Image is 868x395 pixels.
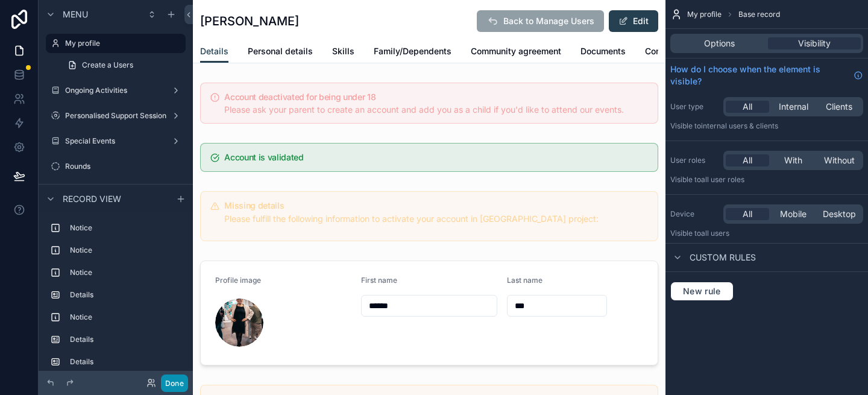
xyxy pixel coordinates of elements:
[701,229,729,238] span: all users
[780,208,807,220] span: Mobile
[248,40,313,65] a: Personal details
[70,223,181,233] label: Notice
[65,39,178,48] label: My profile
[670,63,849,87] span: How do I choose when the element is visible?
[704,37,735,49] span: Options
[63,193,121,205] span: Record view
[471,40,561,65] a: Community agreement
[46,131,186,151] a: Special Events
[70,357,181,367] label: Details
[70,335,181,344] label: Details
[374,45,451,57] span: Family/Dependents
[779,101,808,113] span: Internal
[82,60,133,70] span: Create a Users
[701,121,778,130] span: Internal users & clients
[248,45,313,57] span: Personal details
[46,34,186,53] a: My profile
[670,63,863,87] a: How do I choose when the element is visible?
[70,290,181,300] label: Details
[39,213,193,371] div: scrollable content
[332,40,354,65] a: Skills
[580,40,626,65] a: Documents
[645,40,681,65] a: Contacts
[826,101,852,113] span: Clients
[670,282,734,301] button: New rule
[70,245,181,255] label: Notice
[161,374,188,392] button: Done
[743,154,752,166] span: All
[670,209,719,219] label: Device
[70,312,181,322] label: Notice
[738,10,780,19] span: Base record
[70,268,181,277] label: Notice
[65,136,166,146] label: Special Events
[670,175,863,185] p: Visible to
[670,229,863,238] p: Visible to
[46,106,186,125] a: Personalised Support Sessions
[46,81,186,100] a: Ongoing Activities
[701,175,744,184] span: All user roles
[332,45,354,57] span: Skills
[46,182,186,201] a: My Sessions
[798,37,831,49] span: Visibility
[200,45,228,57] span: Details
[784,154,802,166] span: With
[65,111,170,121] label: Personalised Support Sessions
[824,154,855,166] span: Without
[63,8,88,21] span: Menu
[46,157,186,176] a: Rounds
[200,13,299,30] h1: [PERSON_NAME]
[743,208,752,220] span: All
[743,101,752,113] span: All
[670,156,719,165] label: User roles
[645,45,681,57] span: Contacts
[65,86,166,95] label: Ongoing Activities
[580,45,626,57] span: Documents
[678,286,726,297] span: New rule
[471,45,561,57] span: Community agreement
[687,10,722,19] span: My profile
[200,40,228,63] a: Details
[823,208,856,220] span: Desktop
[670,102,719,112] label: User type
[65,162,183,171] label: Rounds
[374,40,451,65] a: Family/Dependents
[609,10,658,32] button: Edit
[60,55,186,75] a: Create a Users
[690,251,756,264] span: Custom rules
[670,121,863,131] p: Visible to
